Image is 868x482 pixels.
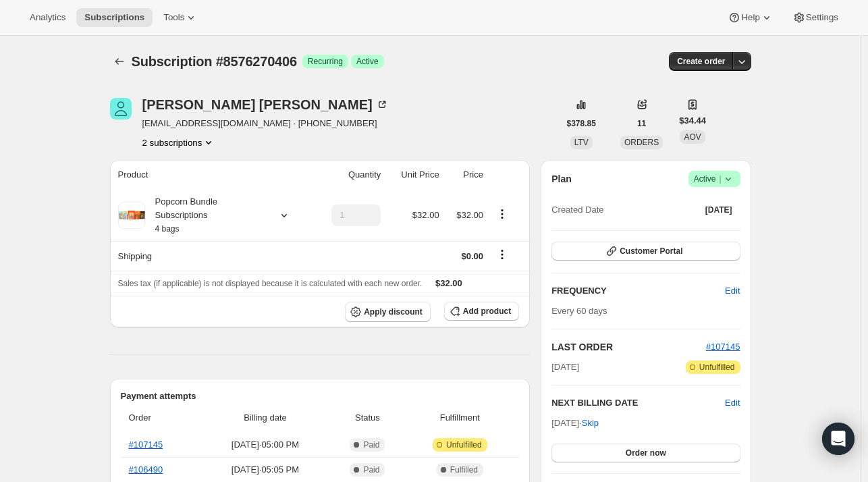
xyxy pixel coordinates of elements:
[204,438,326,452] span: [DATE] · 05:00 PM
[110,241,313,271] th: Shipping
[450,464,478,475] span: Fulfilled
[551,340,706,354] h2: LAST ORDER
[699,362,735,373] span: Unfulfilled
[84,12,144,23] span: Subscriptions
[559,114,604,133] button: $378.85
[110,52,129,71] button: Subscriptions
[784,8,846,27] button: Settings
[684,132,701,142] span: AOV
[567,118,596,129] span: $378.85
[412,210,439,220] span: $32.00
[30,12,65,23] span: Analytics
[551,284,725,298] h2: FREQUENCY
[491,247,513,262] button: Shipping actions
[204,411,326,425] span: Billing date
[720,8,781,27] button: Help
[551,418,599,428] span: [DATE] ·
[163,12,184,23] span: Tools
[697,200,740,219] button: [DATE]
[444,302,519,321] button: Add product
[334,411,400,425] span: Status
[121,403,200,433] th: Order
[364,306,423,317] span: Apply discount
[551,203,603,217] span: Created Date
[313,160,385,190] th: Quantity
[446,439,482,450] span: Unfulfilled
[461,251,483,261] span: $0.00
[118,279,423,288] span: Sales tax (if applicable) is not displayed because it is calculated with each new order.
[204,463,326,477] span: [DATE] · 05:05 PM
[637,118,646,129] span: 11
[574,138,589,147] span: LTV
[155,224,180,234] small: 4 bags
[129,439,163,450] a: #107145
[345,302,431,322] button: Apply discount
[356,56,379,67] span: Active
[706,342,740,352] a: #107145
[308,56,343,67] span: Recurring
[694,172,735,186] span: Active
[142,136,216,149] button: Product actions
[118,202,145,229] img: product img
[725,284,740,298] span: Edit
[551,444,740,462] button: Order now
[706,340,740,354] button: #107145
[145,195,267,236] div: Popcorn Bundle Subscriptions
[435,278,462,288] span: $32.00
[822,423,855,455] div: Open Intercom Messenger
[456,210,483,220] span: $32.00
[408,411,511,425] span: Fulfillment
[491,207,513,221] button: Product actions
[717,280,748,302] button: Edit
[705,205,732,215] span: [DATE]
[574,412,607,434] button: Skip
[677,56,725,67] span: Create order
[551,360,579,374] span: [DATE]
[551,396,725,410] h2: NEXT BILLING DATE
[669,52,733,71] button: Create order
[443,160,487,190] th: Price
[121,390,520,403] h2: Payment attempts
[551,172,572,186] h2: Plan
[719,173,721,184] span: |
[363,439,379,450] span: Paid
[551,242,740,261] button: Customer Portal
[679,114,706,128] span: $34.44
[624,138,659,147] span: ORDERS
[385,160,443,190] th: Unit Price
[142,117,389,130] span: [EMAIL_ADDRESS][DOMAIN_NAME] · [PHONE_NUMBER]
[741,12,759,23] span: Help
[155,8,206,27] button: Tools
[363,464,379,475] span: Paid
[620,246,682,257] span: Customer Portal
[725,396,740,410] button: Edit
[582,417,599,430] span: Skip
[626,448,666,458] span: Order now
[110,98,132,119] span: Rita Brossett
[463,306,511,317] span: Add product
[76,8,153,27] button: Subscriptions
[22,8,74,27] button: Analytics
[132,54,297,69] span: Subscription #8576270406
[806,12,838,23] span: Settings
[110,160,313,190] th: Product
[551,306,607,316] span: Every 60 days
[129,464,163,475] a: #106490
[142,98,389,111] div: [PERSON_NAME] [PERSON_NAME]
[629,114,654,133] button: 11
